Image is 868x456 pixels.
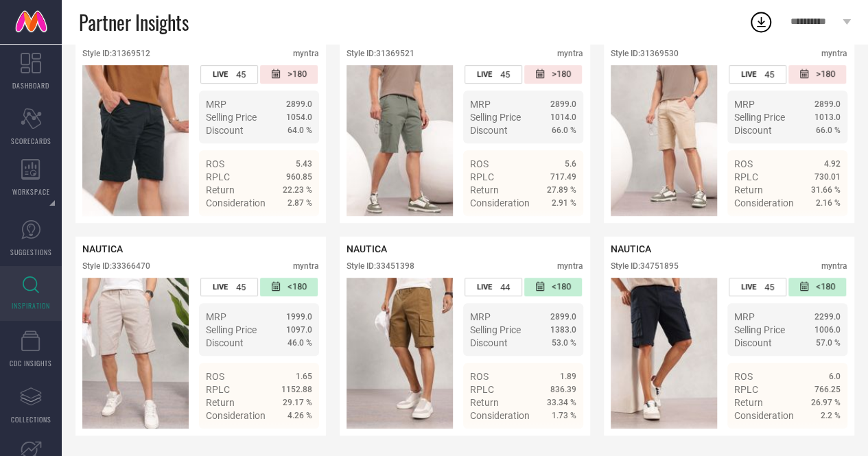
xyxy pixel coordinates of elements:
[206,337,244,348] span: Discount
[734,410,794,421] span: Consideration
[814,385,841,394] span: 766.25
[286,312,312,322] span: 1999.0
[796,435,841,446] a: Details
[470,397,499,408] span: Return
[293,261,319,271] div: myntra
[560,372,576,381] span: 1.89
[611,278,717,429] div: Click to view image
[206,125,244,136] span: Discount
[611,261,679,271] div: Style ID: 34751895
[814,172,841,182] span: 730.01
[814,99,841,109] span: 2899.0
[816,338,841,348] span: 57.0 %
[347,49,414,58] div: Style ID: 31369521
[550,172,576,182] span: 717.49
[477,70,492,79] span: LIVE
[206,158,224,169] span: ROS
[552,125,576,135] span: 66.0 %
[550,312,576,322] span: 2899.0
[611,243,651,254] span: NAUTICA
[557,49,583,58] div: myntra
[268,435,312,446] a: Details
[788,65,846,84] div: Number of days since the style was first listed on the platform
[12,300,50,311] span: INSPIRATION
[552,69,571,80] span: >180
[470,337,508,348] span: Discount
[206,384,230,395] span: RPLC
[814,312,841,322] span: 2299.0
[296,372,312,381] span: 1.65
[611,65,717,216] div: Click to view image
[734,311,755,322] span: MRP
[347,261,414,271] div: Style ID: 33451398
[200,278,258,296] div: Number of days the style has been live on the platform
[764,69,774,80] span: 45
[288,411,312,420] span: 4.26 %
[82,278,189,429] div: Click to view image
[206,171,230,182] span: RPLC
[206,410,266,421] span: Consideration
[347,278,453,429] div: Click to view image
[734,158,753,169] span: ROS
[816,198,841,208] span: 2.16 %
[821,49,847,58] div: myntra
[734,371,753,382] span: ROS
[206,324,257,335] span: Selling Price
[796,222,841,233] a: Details
[477,283,492,291] span: LIVE
[749,10,773,34] div: Open download list
[470,158,489,169] span: ROS
[470,371,489,382] span: ROS
[82,278,189,429] img: Style preview image
[500,69,510,80] span: 45
[611,65,717,216] img: Style preview image
[734,337,772,348] span: Discount
[286,112,312,122] span: 1054.0
[470,410,530,421] span: Consideration
[470,171,494,182] span: RPLC
[286,172,312,182] span: 960.85
[829,372,841,381] span: 6.0
[206,311,226,322] span: MRP
[532,222,576,233] a: Details
[11,136,51,146] span: SCORECARDS
[729,65,786,84] div: Number of days the style has been live on the platform
[611,49,679,58] div: Style ID: 31369530
[734,99,755,110] span: MRP
[816,69,835,80] span: >180
[821,411,841,420] span: 2.2 %
[811,185,841,195] span: 31.66 %
[260,65,318,84] div: Number of days since the style was first listed on the platform
[470,125,508,136] span: Discount
[734,125,772,136] span: Discount
[550,99,576,109] span: 2899.0
[206,99,226,110] span: MRP
[296,159,312,169] span: 5.43
[281,222,312,233] span: Details
[547,185,576,195] span: 27.89 %
[10,358,52,368] span: CDC INSIGHTS
[470,384,494,395] span: RPLC
[347,65,453,216] img: Style preview image
[821,261,847,271] div: myntra
[293,49,319,58] div: myntra
[82,65,189,216] div: Click to view image
[281,435,312,446] span: Details
[206,112,257,123] span: Selling Price
[565,159,576,169] span: 5.6
[268,222,312,233] a: Details
[82,243,123,254] span: NAUTICA
[347,65,453,216] div: Click to view image
[470,184,499,195] span: Return
[286,325,312,335] span: 1097.0
[550,112,576,122] span: 1014.0
[734,197,794,208] span: Consideration
[814,112,841,122] span: 1013.0
[206,397,235,408] span: Return
[288,125,312,135] span: 64.0 %
[741,70,756,79] span: LIVE
[288,198,312,208] span: 2.87 %
[236,282,246,292] span: 45
[465,65,522,84] div: Number of days the style has been live on the platform
[734,184,763,195] span: Return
